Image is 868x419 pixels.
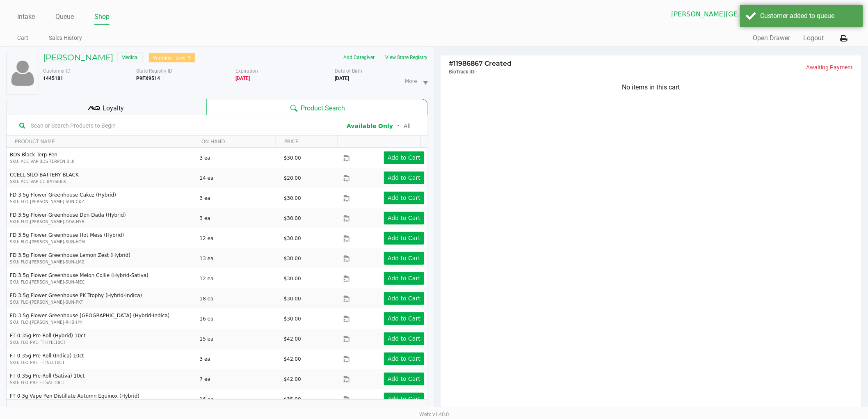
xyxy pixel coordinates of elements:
button: Add to Cart [384,252,424,265]
span: 11986867 Created [449,60,512,67]
app-button-loader: Add to Cart [388,275,420,282]
button: Select [753,5,768,24]
th: ON HAND [193,136,276,148]
app-button-loader: Add to Cart [388,315,420,322]
span: $30.00 [284,155,301,161]
p: SKU: FLO-[PERSON_NAME]-SUN-LMZ [10,259,193,265]
span: $20.00 [284,175,301,181]
td: 14 ea [196,168,280,188]
td: BDS Black Terp Pen [7,148,196,168]
p: SKU: FLO-PRE-FT-HYB.10CT [10,339,193,346]
p: SKU: ACC-VAP-CC-BATSIBLK [10,179,193,185]
app-button-loader: Add to Cart [388,375,420,382]
b: [DATE] [335,76,349,81]
button: Add to Cart [384,292,424,305]
td: FT 0.35g Pre-Roll (Hybrid) 10ct [7,329,196,349]
td: 16 ea [196,389,280,409]
p: SKU: FLO-[PERSON_NAME]-SUN-PKT [10,299,193,305]
b: 1445181 [43,76,63,81]
button: Add to Cart [384,172,424,184]
span: # [449,60,453,67]
p: SKU: FLO-[PERSON_NAME]-SUN-HTM [10,239,193,245]
span: Go to the first page [10,403,25,419]
p: SKU: FLO-[PERSON_NAME]-DDA-HYB [10,219,193,225]
a: Cart [17,33,28,43]
span: $35.00 [284,396,301,402]
span: $42.00 [284,356,301,362]
h5: [PERSON_NAME] [43,53,113,62]
td: FD 3.5g Flower Greenhouse PK Trophy (Hybrid-Indica) [7,288,196,309]
td: FD 3.5g Flower Greenhouse Don Dada (Hybrid) [7,208,196,228]
button: Add to Cart [384,393,424,405]
button: Add Caregiver [338,51,380,64]
button: Open Drawer [753,33,790,43]
p: SKU: FLO-[PERSON_NAME]-SUN-MEC [10,279,193,285]
td: FT 0.35g Pre-Roll (Sativa) 10ct [7,369,196,389]
button: Add to Cart [384,212,424,224]
td: FT 0.35g Pre-Roll (Indica) 10ct [7,349,196,369]
div: Warning - Level 1 [149,53,195,62]
app-button-loader: Add to Cart [388,255,420,261]
b: P9FX9514 [136,76,160,81]
app-button-loader: Add to Cart [388,335,420,342]
span: $30.00 [284,236,301,241]
a: Queue [55,11,74,23]
td: 3 ea [196,148,280,168]
p: SKU: FLO-PRE-FT-IND.10CT [10,359,193,366]
span: Page 6 [116,403,132,419]
span: ᛫ [393,122,404,130]
td: FD 3.5g Flower Greenhouse [GEOGRAPHIC_DATA] (Hybrid-Indica) [7,309,196,329]
a: Sales History [49,33,82,43]
span: State Registry ID [136,68,172,74]
input: Scan or Search Products to Begin [27,119,334,132]
p: SKU: FLO-[PERSON_NAME]-SUN-CKZ [10,199,193,205]
span: Loyalty [103,103,124,113]
div: Data table [7,136,427,399]
span: Page 3 [71,403,87,419]
span: Go to the previous page [25,403,41,419]
span: Go to the last page [208,403,224,419]
app-button-loader: Add to Cart [388,396,420,402]
td: 18 ea [196,288,280,309]
span: $30.00 [284,215,301,221]
app-button-loader: Add to Cart [388,355,420,362]
span: $42.00 [284,336,301,342]
button: Add to Cart [384,232,424,245]
span: Page 7 [132,403,147,419]
span: Web: v1.40.0 [419,411,449,417]
span: [PERSON_NAME][GEOGRAPHIC_DATA] [672,9,748,19]
td: 3 ea [196,349,280,369]
button: Add to Cart [384,312,424,325]
button: Add to Cart [384,373,424,385]
span: Go to the next page [193,403,208,419]
button: Add to Cart [384,353,424,365]
td: 7 ea [196,369,280,389]
app-button-loader: Add to Cart [388,235,420,241]
p: SKU: ACC-VAP-BDS-TERPEN-BLK [10,158,193,165]
span: $30.00 [284,195,301,201]
span: Page 5 [101,403,117,419]
td: 3 ea [196,188,280,208]
li: More [402,71,431,92]
span: More [405,78,417,85]
a: Shop [94,11,110,23]
b: Medical card expired [235,76,250,81]
span: $42.00 [284,376,301,382]
p: SKU: FLO-[PERSON_NAME]-RHB-HYI [10,319,193,325]
span: Date of Birth [335,68,362,74]
td: CCELL SILO BATTERY BLACK [7,168,196,188]
p: SKU: FLO-PRE-FT-SAT.10CT [10,380,193,386]
span: Product Search [301,103,345,113]
div: No items in this cart [447,82,855,92]
span: - [475,69,477,75]
td: FT 0.3g Vape Pen Distillate Autumn Equinox (Hybrid) [7,389,196,409]
td: 12 ea [196,268,280,288]
button: Add to Cart [384,272,424,285]
td: 3 ea [196,208,280,228]
td: 13 ea [196,248,280,268]
button: Add to Cart [384,192,424,204]
td: FD 3.5g Flower Greenhouse Hot Mess (Hybrid) [7,228,196,248]
app-button-loader: Add to Cart [388,174,420,181]
span: $30.00 [284,276,301,282]
button: Logout [804,33,824,43]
